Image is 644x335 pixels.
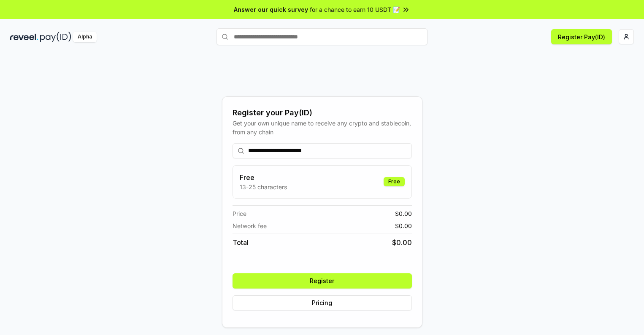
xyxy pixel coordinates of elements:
[240,172,287,182] h3: Free
[40,32,71,42] img: pay_id
[234,5,308,14] span: Answer our quick survey
[233,221,267,230] span: Network fee
[233,295,412,310] button: Pricing
[310,5,400,14] span: for a chance to earn 10 USDT 📝
[73,32,97,42] div: Alpha
[233,107,412,119] div: Register your Pay(ID)
[233,119,412,136] div: Get your own unique name to receive any crypto and stablecoin, from any chain
[551,29,612,44] button: Register Pay(ID)
[395,221,412,230] span: $ 0.00
[384,177,405,186] div: Free
[395,209,412,218] span: $ 0.00
[233,209,246,218] span: Price
[233,273,412,289] button: Register
[10,32,38,42] img: reveel_dark
[240,182,287,191] p: 13-25 characters
[233,237,249,248] span: Total
[392,237,412,248] span: $ 0.00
